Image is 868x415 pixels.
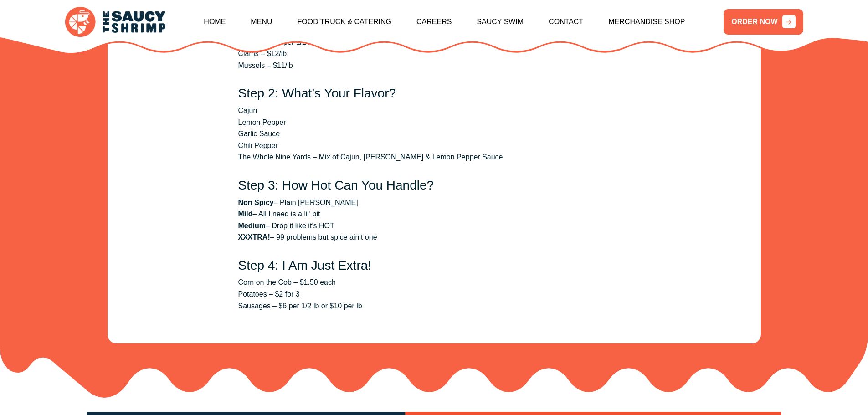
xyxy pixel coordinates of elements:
[238,197,630,209] li: – Plain [PERSON_NAME]
[416,2,452,41] a: Careers
[238,60,630,72] li: Mussels – $11/lb
[238,140,630,152] li: Chili Pepper
[608,2,685,41] a: Merchandise Shop
[238,128,630,140] li: Garlic Sauce
[238,277,630,288] li: Corn on the Cob – $1.50 each
[238,208,630,220] li: – All I need is a lil’ bit
[238,231,630,243] li: – 99 problems but spice ain’t one
[297,2,391,41] a: Food Truck & Catering
[204,2,226,41] a: Home
[65,7,165,37] img: logo
[724,9,803,35] a: ORDER NOW
[238,233,270,241] strong: XXXTRA!
[238,222,266,230] strong: Medium
[238,151,630,163] li: The Whole Nine Yards – Mix of Cajun, [PERSON_NAME] & Lemon Pepper Sauce
[238,117,630,128] li: Lemon Pepper
[238,199,274,206] strong: Non Spicy
[477,2,524,41] a: Saucy Swim
[238,210,253,218] strong: Mild
[238,300,630,312] li: Sausages – $6 per 1/2 lb or $10 per lb
[251,2,272,41] a: Menu
[238,86,630,101] h3: Step 2: What’s Your Flavor?
[238,220,630,232] li: – Drop it like it’s HOT
[238,258,630,273] h3: Step 4: I Am Just Extra!
[549,2,583,41] a: Contact
[238,178,630,193] h3: Step 3: How Hot Can You Handle?
[238,288,630,300] li: Potatoes – $2 for 3
[238,105,630,117] li: Cajun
